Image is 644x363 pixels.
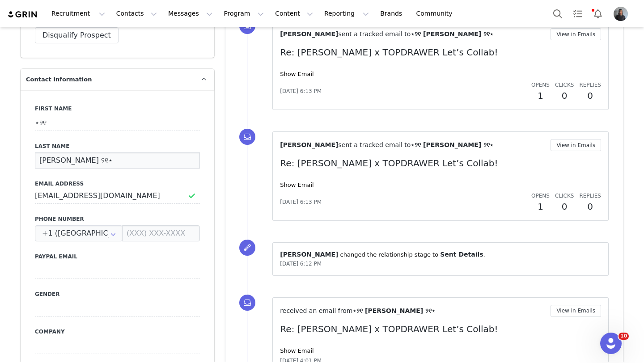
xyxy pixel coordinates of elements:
a: Tasks [568,4,588,24]
button: Disqualify Prospect [35,27,119,43]
span: Opens [531,82,550,88]
span: Clicks [555,82,574,88]
span: received an email from [280,307,352,314]
input: (XXX) XXX-XXXX [122,225,200,241]
body: Rich Text Area. Press ALT-0 for help. [7,7,367,17]
span: sent a tracked email to [338,30,411,38]
button: Search [548,4,568,24]
p: Re: [PERSON_NAME] x TOPDRAWER Let’s Collab! [280,156,601,170]
button: Content [270,4,318,24]
label: Email Address [35,180,200,188]
img: grin logo [7,10,38,19]
span: [PERSON_NAME] [280,30,338,38]
h2: 1 [531,200,550,213]
h2: 0 [555,200,574,213]
span: [DATE] 6:13 PM [280,87,322,95]
span: ⋆୨୧ [PERSON_NAME] ୨୧⋆ [411,30,493,38]
h2: 0 [579,200,601,213]
label: Company [35,328,200,336]
input: Country [35,225,123,241]
button: Notifications [588,4,608,24]
iframe: Intercom live chat [600,333,622,354]
span: Clicks [555,193,574,199]
span: [DATE] 6:12 PM [280,261,322,267]
p: Re: [PERSON_NAME] x TOPDRAWER Let’s Collab! [280,46,601,59]
a: Show Email [280,181,314,188]
h2: 1 [531,89,550,102]
label: First Name [35,105,200,113]
label: Gender [35,290,200,298]
a: Brands [375,4,410,24]
span: [PERSON_NAME] [280,251,338,258]
span: ⋆୨୧ [PERSON_NAME] ୨୧⋆ [411,141,493,148]
a: Community [411,4,462,24]
span: Replies [579,82,601,88]
button: View in Emails [551,28,601,40]
button: Contacts [111,4,162,24]
span: Contact Information [26,75,92,84]
button: Recruitment [46,4,110,24]
button: Messages [163,4,218,24]
input: Email Address [35,188,200,204]
a: Show Email [280,347,314,354]
button: Profile [608,7,637,21]
label: Phone Number [35,215,200,223]
span: Replies [579,193,601,199]
h2: 0 [555,89,574,102]
div: United States [35,225,123,241]
button: Reporting [319,4,374,24]
button: Program [218,4,269,24]
h2: 0 [579,89,601,102]
span: 10 [619,333,629,340]
label: Last Name [35,142,200,150]
span: [PERSON_NAME] [280,141,338,148]
a: Show Email [280,71,314,77]
p: Re: [PERSON_NAME] x TOPDRAWER Let’s Collab! [280,322,601,336]
span: Opens [531,193,550,199]
span: sent a tracked email to [338,141,411,148]
button: View in Emails [551,139,601,151]
span: ⋆୨୧ [PERSON_NAME] ୨୧⋆ [352,307,435,314]
img: cc71b267-0b3b-423d-9dc1-36f1a1f1817e.png [614,7,628,21]
label: Paypal Email [35,253,200,261]
span: Sent Details [440,251,483,258]
p: ⁨ ⁩ changed the ⁨relationship⁩ stage to ⁨ ⁩. [280,250,601,259]
button: View in Emails [551,305,601,317]
span: [DATE] 6:13 PM [280,198,322,206]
